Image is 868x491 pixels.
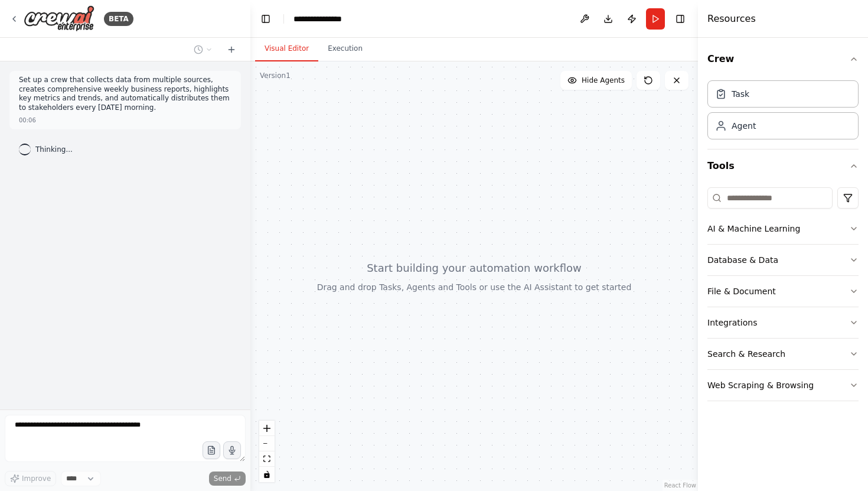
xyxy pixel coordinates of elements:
span: Hide Agents [582,76,625,85]
button: Visual Editor [255,37,318,61]
div: Task [732,88,749,100]
button: Improve [5,471,56,486]
button: AI & Machine Learning [707,213,859,244]
div: Tools [707,183,859,411]
button: Integrations [707,307,859,338]
button: zoom in [259,421,275,436]
button: Hide left sidebar [257,11,274,27]
button: toggle interactivity [259,467,275,482]
button: zoom out [259,436,275,451]
button: Switch to previous chat [189,43,217,57]
button: Send [209,472,246,486]
div: Database & Data [707,254,778,266]
div: Version 1 [260,71,291,80]
button: File & Document [707,276,859,307]
span: Send [214,474,231,483]
span: Thinking... [35,145,73,154]
button: Tools [707,149,859,183]
div: 00:06 [19,116,36,125]
button: Web Scraping & Browsing [707,370,859,401]
p: Set up a crew that collects data from multiple sources, creates comprehensive weekly business rep... [19,76,231,112]
img: Logo [24,5,94,32]
button: Hide Agents [560,71,632,90]
nav: breadcrumb [293,13,354,25]
button: Search & Research [707,339,859,369]
div: File & Document [707,285,776,297]
button: fit view [259,451,275,467]
button: Start a new chat [222,43,241,57]
div: Agent [732,120,756,132]
button: Hide right sidebar [672,11,688,27]
div: Crew [707,76,859,149]
a: React Flow attribution [664,482,696,489]
span: Improve [22,474,51,483]
div: AI & Machine Learning [707,223,800,235]
button: Database & Data [707,245,859,275]
button: Execution [318,37,372,61]
button: Click to speak your automation idea [223,441,241,459]
h4: Resources [707,12,756,26]
div: React Flow controls [259,421,275,482]
div: BETA [104,12,133,26]
button: Upload files [203,441,220,459]
div: Search & Research [707,348,785,360]
div: Web Scraping & Browsing [707,379,814,391]
button: Crew [707,43,859,76]
div: Integrations [707,317,757,329]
